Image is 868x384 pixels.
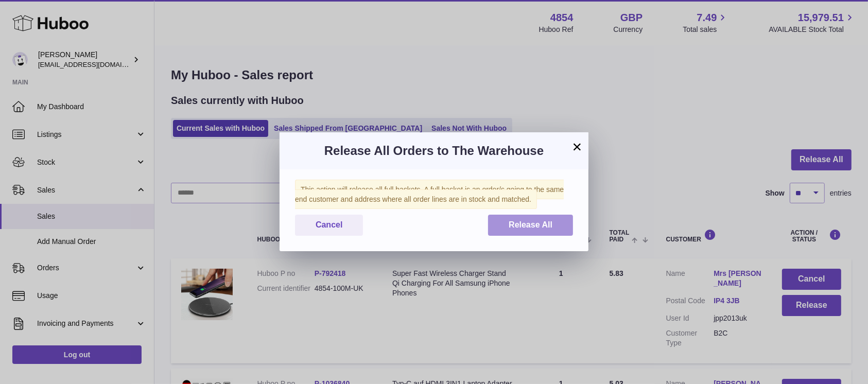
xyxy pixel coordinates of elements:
[509,220,552,229] span: Release All
[295,215,363,236] button: Cancel
[295,180,564,209] span: This action will release all full baskets. A full basket is an order/s going to the same end cust...
[295,143,573,159] h3: Release All Orders to The Warehouse
[316,220,342,229] span: Cancel
[571,141,583,153] button: ×
[488,215,573,236] button: Release All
